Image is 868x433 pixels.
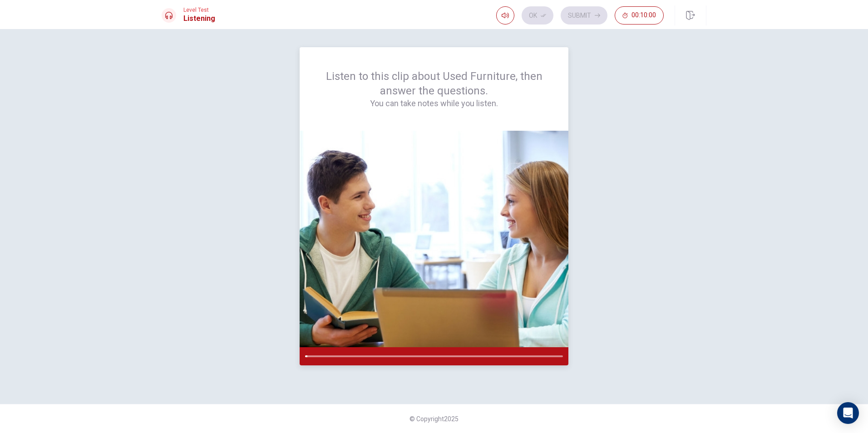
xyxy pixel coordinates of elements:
button: 00:10:00 [615,6,664,25]
h1: Listening [183,13,215,24]
div: Open Intercom Messenger [837,402,859,424]
span: 00:10:00 [631,12,656,19]
span: © Copyright 2025 [409,415,459,423]
span: Level Test [183,7,215,13]
div: Listen to this clip about Used Furniture, then answer the questions. [321,69,547,109]
h4: You can take notes while you listen. [321,98,547,109]
img: passage image [300,131,568,347]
